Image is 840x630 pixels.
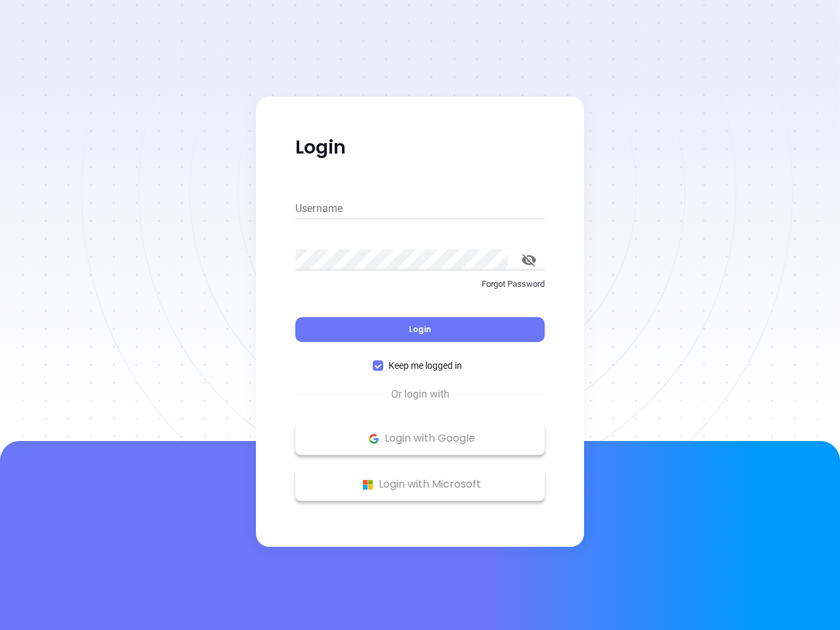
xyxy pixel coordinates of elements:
p: Login with Microsoft [302,474,538,494]
p: Login with Google [302,429,538,448]
p: Forgot Password [295,278,545,291]
button: Login [295,317,545,342]
button: Microsoft Logo Login with Microsoft [295,468,545,501]
a: Forgot Password [295,278,545,301]
button: toggle password visibility [513,244,545,276]
span: Or login with [385,387,456,402]
span: Keep me logged in [383,358,467,373]
span: Login [409,324,431,335]
p: Login [295,136,545,159]
img: Google Logo [366,430,382,447]
img: Microsoft Logo [360,476,376,493]
button: Google Logo Login with Google [295,422,545,455]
